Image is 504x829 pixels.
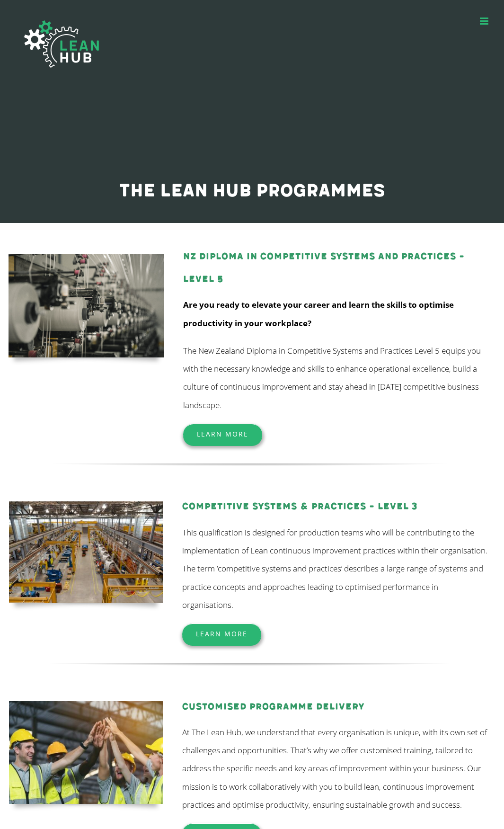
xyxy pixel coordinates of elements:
a: Learn More [183,424,262,444]
span: This qualification is designed for production teams who will be contributing to the implementatio... [182,527,487,610]
span: Learn More [197,429,248,438]
span: Learn More [196,629,248,638]
img: kevin-limbri-mBXQCNKbq7E-unsplash [9,254,164,357]
span: The New Zealand Diploma in Competitive Systems and Practices Level 5 equips you with the necessar... [183,345,481,410]
a: Competitive Systems & Practices – Level 3 [182,501,418,512]
img: science-in-hd-pAzSrQF3XUQ-unsplash [9,501,163,603]
img: Group,Of,Diverse,Warehouse,Workers,Join,Hands,Together,In,Storage [9,701,163,804]
strong: Are you ready to elevate your career and learn the skills to optimise productivity in your workpl... [183,299,454,328]
img: The Lean Hub | Optimising productivity with Lean Logo [14,10,109,78]
a: NZ Diploma in Competitive Systems and Practices – Level 5 [183,251,465,285]
span: At The Lean Hub, we understand that every organisation is unique, with its own set of challenges ... [182,727,487,810]
a: Learn More [182,624,261,644]
a: Toggle mobile menu [480,16,490,26]
a: Customised Programme Delivery [182,701,364,712]
span: The Lean Hub programmes [119,180,385,201]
